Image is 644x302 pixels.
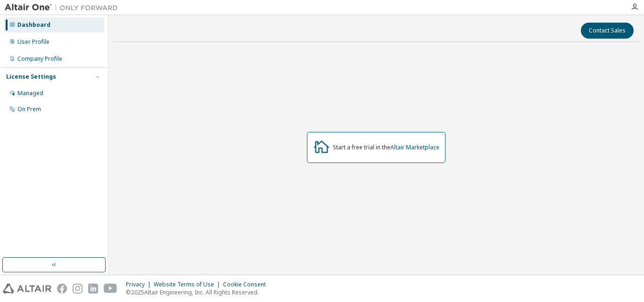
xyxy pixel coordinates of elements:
[6,73,56,81] div: License Settings
[17,21,50,29] div: Dashboard
[17,90,43,97] div: Managed
[17,106,41,113] div: On Prem
[88,284,98,294] img: linkedin.svg
[3,284,51,294] img: altair_logo.svg
[17,55,62,63] div: Company Profile
[57,284,67,294] img: facebook.svg
[17,38,50,46] div: User Profile
[581,23,634,39] button: Contact Sales
[104,284,117,294] img: youtube.svg
[5,3,123,12] img: Altair One
[126,281,154,288] div: Privacy
[126,288,272,296] p: © 2025 Altair Engineering, Inc. All Rights Reserved.
[390,143,439,151] a: Altair Marketplace
[73,284,83,294] img: instagram.svg
[333,144,439,151] div: Start a free trial in the
[223,281,272,288] div: Cookie Consent
[154,281,223,288] div: Website Terms of Use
